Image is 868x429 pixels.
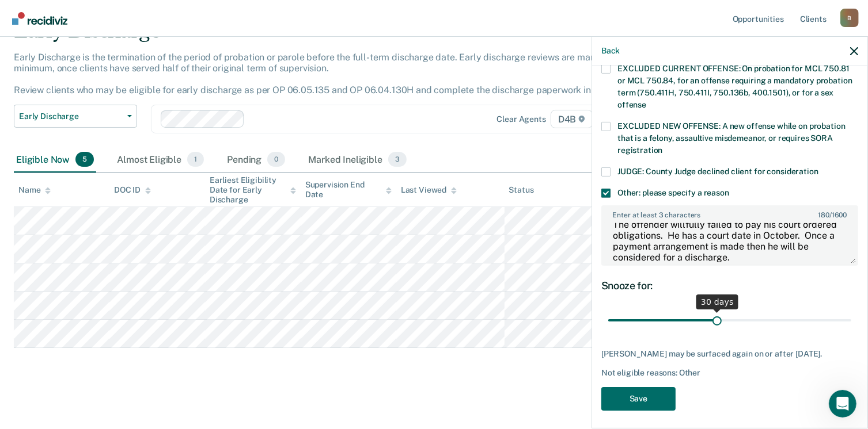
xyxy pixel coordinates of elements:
div: Supervision End Date [305,180,392,200]
div: Almost Eligible [115,147,206,173]
div: B [840,9,859,27]
div: Clear agents [497,114,546,124]
span: JUDGE: County Judge declined client for consideration [617,167,818,176]
div: Name [18,185,51,195]
span: Other: please specify a reason [617,188,729,197]
textarea: The offender willfully failed to pay his court ordered obligations. He has a court date in Octobe... [602,222,857,265]
button: Back [601,46,620,56]
span: / 1600 [818,211,847,219]
img: Recidiviz [12,12,67,25]
div: Not eligible reasons: Other [601,368,858,378]
div: Pending [225,147,287,173]
span: 1 [187,152,204,167]
span: EXCLUDED NEW OFFENSE: A new offense while on probation that is a felony, assaultive misdemeanor, ... [617,121,845,155]
span: 180 [818,211,829,219]
div: DOC ID [114,185,151,195]
button: Save [601,387,676,411]
div: Last Viewed [401,185,457,195]
label: Enter at least 3 characters [602,206,857,219]
span: 3 [388,152,407,167]
div: Earliest Eligibility Date for Early Discharge [210,175,296,204]
button: Profile dropdown button [840,9,859,27]
div: Eligible Now [14,147,96,173]
div: Marked Ineligible [306,147,409,173]
div: 30 days [696,294,738,309]
span: 0 [267,152,285,167]
span: D4B [551,110,593,128]
div: [PERSON_NAME] may be surfaced again on or after [DATE]. [601,349,858,359]
p: Early Discharge is the termination of the period of probation or parole before the full-term disc... [14,52,633,96]
div: Status [509,185,534,195]
span: 5 [75,152,94,167]
span: Early Discharge [19,112,123,121]
div: Snooze for: [601,279,858,292]
iframe: Intercom live chat [829,390,856,417]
